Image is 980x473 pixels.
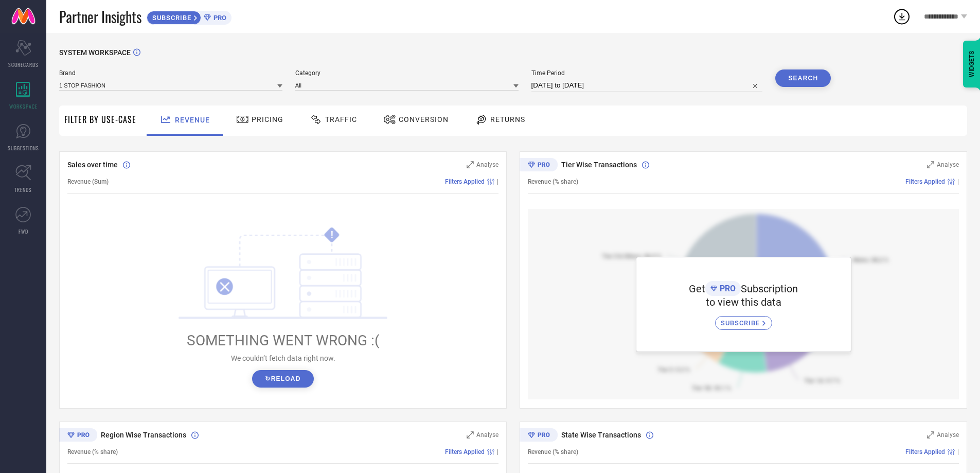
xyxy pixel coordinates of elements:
span: Category [295,69,519,77]
span: We couldn’t fetch data right now. [231,354,335,362]
span: PRO [717,284,736,293]
span: SUBSCRIBE [147,14,194,22]
span: SCORECARDS [8,61,39,68]
span: Analyse [476,161,498,168]
a: SUBSCRIBEPRO [147,8,231,25]
span: Get [689,283,705,295]
span: | [957,178,959,185]
span: Revenue (% share) [67,448,118,456]
span: Revenue (Sum) [67,178,109,185]
span: Revenue (% share) [528,178,578,185]
span: Conversion [399,115,449,124]
a: SUBSCRIBE [715,308,772,330]
span: Filters Applied [445,178,485,185]
span: Filters Applied [905,448,945,456]
span: Analyse [476,431,498,439]
span: Pricing [252,115,283,124]
span: Returns [490,115,525,124]
span: Brand [59,69,282,77]
span: WORKSPACE [9,102,38,110]
span: | [497,178,498,185]
span: Filters Applied [445,448,485,456]
span: Partner Insights [59,6,141,27]
span: to view this data [706,296,781,308]
span: Time Period [531,69,763,77]
span: FWD [19,227,28,235]
svg: Zoom [927,431,934,439]
span: Analyse [937,431,959,439]
span: SUBSCRIBE [721,319,762,327]
tspan: ! [331,229,333,241]
span: Revenue (% share) [528,448,578,456]
span: SUGGESTIONS [8,144,39,152]
span: Region Wise Transactions [101,431,186,439]
svg: Zoom [927,161,934,168]
span: Subscription [741,283,798,295]
button: Search [775,69,831,87]
span: SYSTEM WORKSPACE [59,48,131,57]
svg: Zoom [467,161,474,168]
span: | [497,448,498,456]
div: Open download list [893,7,911,26]
span: Filter By Use-Case [64,113,136,126]
span: Tier Wise Transactions [561,161,637,169]
span: SOMETHING WENT WRONG :( [187,332,380,349]
span: Sales over time [67,161,118,169]
span: Analyse [937,161,959,168]
span: | [957,448,959,456]
div: Premium [520,158,558,173]
span: TRENDS [14,186,32,194]
span: State Wise Transactions [561,431,641,439]
span: Traffic [325,115,357,124]
svg: Zoom [467,431,474,439]
span: Revenue [175,116,210,124]
span: Filters Applied [905,178,945,185]
div: Premium [59,428,97,444]
input: Select time period [531,79,763,92]
span: PRO [211,14,226,22]
button: ↻Reload [252,370,313,388]
div: Premium [520,428,558,444]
